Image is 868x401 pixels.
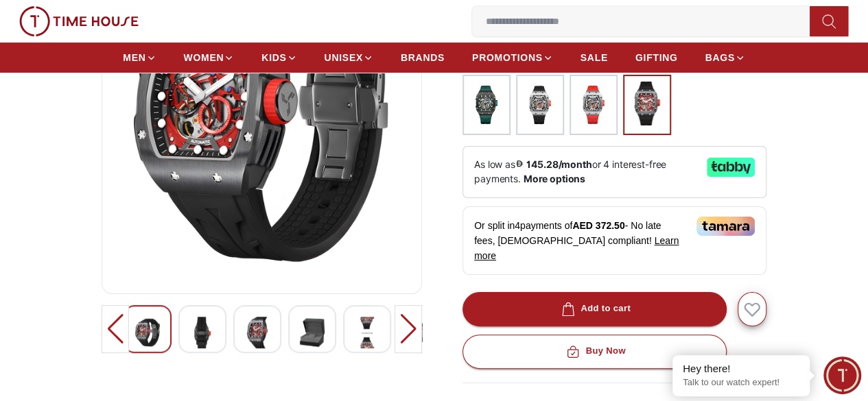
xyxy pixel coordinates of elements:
[576,82,611,128] img: ...
[683,362,799,376] div: Hey there!
[325,45,373,70] a: UNISEX
[572,220,624,231] span: AED 372.50
[563,343,625,359] div: Buy Now
[401,51,445,64] span: BRANDS
[472,45,553,70] a: PROMOTIONS
[559,301,631,317] div: Add to cart
[261,45,296,70] a: KIDS
[462,335,727,369] button: Buy Now
[190,317,215,348] img: Tornado Men's Automatic Navy Blue Dial Dial Watch - T24302-XSNN
[462,206,766,275] div: Or split in 4 payments of - No late fees, [DEMOGRAPHIC_DATA] compliant!
[580,51,608,64] span: SALE
[123,51,145,64] span: MEN
[705,51,734,64] span: BAGS
[184,45,235,70] a: WOMEN
[630,82,664,125] img: ...
[635,51,678,64] span: GIFTING
[635,45,678,70] a: GIFTING
[474,235,679,261] span: Learn more
[355,317,379,348] img: Tornado Men's Automatic Navy Blue Dial Dial Watch - T24302-XSNN
[683,377,799,389] p: Talk to our watch expert!
[401,45,445,70] a: BRANDS
[523,82,557,128] img: ...
[325,51,363,64] span: UNISEX
[184,51,224,64] span: WOMEN
[705,45,744,70] a: BAGS
[19,6,139,36] img: ...
[580,45,608,70] a: SALE
[123,45,156,70] a: MEN
[696,217,755,236] img: Tamara
[135,317,160,348] img: Tornado Men's Automatic Navy Blue Dial Dial Watch - T24302-XSNN
[823,356,861,394] div: Chat Widget
[261,51,286,64] span: KIDS
[245,317,270,348] img: Tornado Men's Automatic Navy Blue Dial Dial Watch - T24302-XSNN
[472,51,543,64] span: PROMOTIONS
[300,317,325,348] img: Tornado Men's Automatic Navy Blue Dial Dial Watch - T24302-XSNN
[462,292,727,326] button: Add to cart
[469,82,504,128] img: ...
